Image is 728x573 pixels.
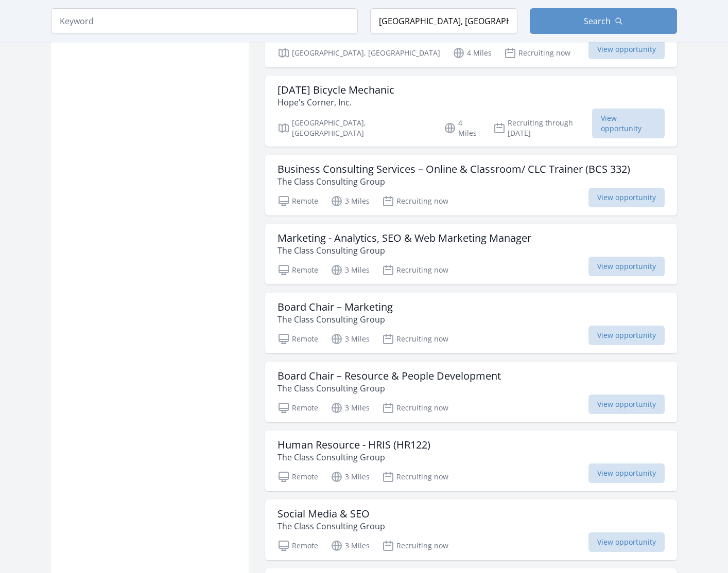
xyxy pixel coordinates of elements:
p: Remote [278,540,318,552]
input: Location [370,8,517,34]
a: Board Chair – Resource & People Development The Class Consulting Group Remote 3 Miles Recruiting ... [265,362,677,422]
span: View opportunity [588,40,665,59]
p: Remote [278,471,318,483]
h3: Business Consulting Services – Online & Classroom/ CLC Trainer (BCS 332) [278,163,630,175]
a: Business Consulting Services – Online & Classroom/ CLC Trainer (BCS 332) The Class Consulting Gro... [265,155,677,216]
span: View opportunity [588,257,665,276]
h3: Marketing - Analytics, SEO & Web Marketing Manager [278,232,531,244]
a: Social Media & SEO The Class Consulting Group Remote 3 Miles Recruiting now View opportunity [265,499,677,560]
h3: Human Resource - HRIS (HR122) [278,439,430,451]
p: Remote [278,195,318,207]
p: 3 Miles [331,540,370,552]
span: View opportunity [592,109,665,138]
p: [GEOGRAPHIC_DATA], [GEOGRAPHIC_DATA] [278,118,431,138]
p: 3 Miles [331,402,370,414]
p: 4 Miles [444,118,481,138]
span: View opportunity [588,532,665,552]
p: The Class Consulting Group [278,451,430,463]
p: Hope's Corner, Inc. [278,96,394,109]
p: Recruiting now [382,471,448,483]
span: View opportunity [588,326,665,345]
h3: Board Chair – Marketing [278,301,393,313]
p: 3 Miles [331,195,370,207]
p: The Class Consulting Group [278,313,393,326]
p: 3 Miles [331,471,370,483]
p: The Class Consulting Group [278,175,630,188]
h3: Board Chair – Resource & People Development [278,370,501,382]
span: View opportunity [588,188,665,207]
h3: Social Media & SEO [278,508,385,520]
p: Recruiting now [504,47,570,59]
input: Keyword [51,8,358,34]
p: The Class Consulting Group [278,382,501,395]
p: 3 Miles [331,333,370,345]
p: 3 Miles [331,264,370,276]
button: Search [530,8,677,34]
h3: [DATE] Bicycle Mechanic [278,84,394,96]
p: Recruiting now [382,540,448,552]
p: Recruiting now [382,195,448,207]
p: [GEOGRAPHIC_DATA], [GEOGRAPHIC_DATA] [278,47,440,59]
span: View opportunity [588,463,665,483]
p: Recruiting now [382,402,448,414]
a: Human Resource - HRIS (HR122) The Class Consulting Group Remote 3 Miles Recruiting now View oppor... [265,431,677,491]
p: The Class Consulting Group [278,520,385,532]
p: Recruiting now [382,264,448,276]
span: View opportunity [588,395,665,414]
p: The Class Consulting Group [278,244,531,257]
a: Marketing - Analytics, SEO & Web Marketing Manager The Class Consulting Group Remote 3 Miles Recr... [265,224,677,284]
p: 4 Miles [453,47,492,59]
a: Board Chair – Marketing The Class Consulting Group Remote 3 Miles Recruiting now View opportunity [265,293,677,353]
p: Remote [278,264,318,276]
p: Recruiting now [382,333,448,345]
a: [DATE] Bicycle Mechanic Hope's Corner, Inc. [GEOGRAPHIC_DATA], [GEOGRAPHIC_DATA] 4 Miles Recruiti... [265,76,677,147]
p: Recruiting through [DATE] [493,118,593,138]
p: Remote [278,402,318,414]
span: Search [584,15,611,27]
p: Remote [278,333,318,345]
